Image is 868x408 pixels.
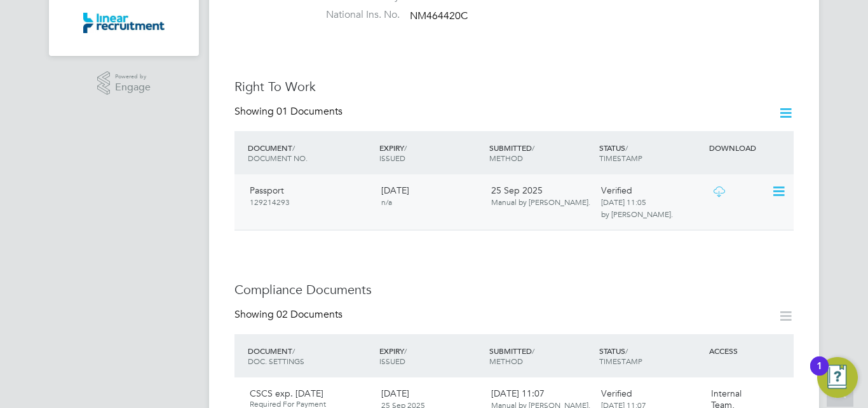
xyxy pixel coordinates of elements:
span: CSCS exp. [DATE] [250,388,323,399]
span: / [404,346,407,356]
h3: Compliance Documents [234,281,794,298]
div: STATUS [596,339,706,372]
div: Passport [245,179,376,213]
span: DOCUMENT NO. [248,153,308,163]
div: ACCESS [706,339,794,362]
span: 02 Documents [276,308,342,321]
span: [DATE] [381,388,409,399]
span: / [532,143,534,153]
span: 01 Documents [276,105,342,118]
span: ISSUED [379,153,405,163]
div: 1 [817,366,822,383]
span: ISSUED [379,356,405,366]
div: SUBMITTED [486,339,596,372]
span: TIMESTAMP [599,356,642,366]
a: Go to home page [64,13,184,33]
div: EXPIRY [376,339,486,372]
span: DOC. SETTINGS [248,356,304,366]
div: Showing [234,105,345,118]
span: NM464420C [410,10,468,22]
div: Showing [234,308,345,321]
span: Verified [601,388,632,399]
span: n/a [381,197,392,207]
span: Powered by [115,71,151,82]
span: TIMESTAMP [599,153,642,163]
div: DOCUMENT [245,339,376,372]
a: Powered byEngage [97,71,151,95]
span: METHOD [489,356,523,366]
span: / [625,143,628,153]
div: DOWNLOAD [706,136,794,159]
span: Engage [115,82,151,93]
span: 129214293 [250,197,290,207]
div: 25 Sep 2025 [486,179,596,213]
span: / [404,143,407,153]
span: / [625,346,628,356]
div: STATUS [596,136,706,169]
span: / [532,346,534,356]
div: [DATE] [376,179,486,213]
h3: Right To Work [234,78,794,95]
span: Verified [601,185,632,196]
label: National Ins. No. [311,8,400,22]
span: / [292,346,295,356]
span: METHOD [489,153,523,163]
div: EXPIRY [376,136,486,169]
img: linearrecruitment-logo-retina.png [83,13,165,33]
span: by [PERSON_NAME]. [601,209,673,219]
span: Manual by [PERSON_NAME]. [491,197,590,207]
div: DOCUMENT [245,136,376,169]
span: [DATE] 11:05 [601,197,646,207]
button: Open Resource Center, 1 new notification [817,357,858,398]
div: SUBMITTED [486,136,596,169]
span: / [292,143,295,153]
